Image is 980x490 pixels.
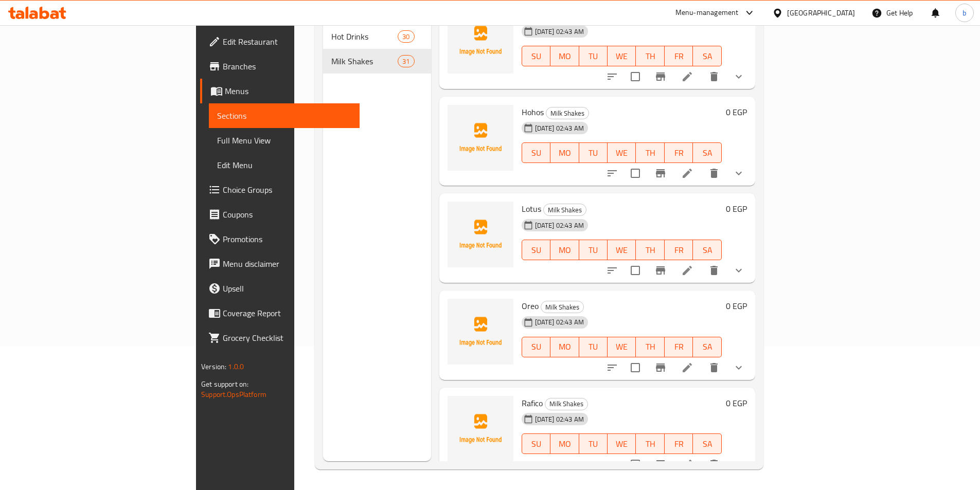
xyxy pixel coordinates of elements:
span: MO [555,243,575,258]
span: TU [583,339,603,354]
button: Branch-specific-item [648,64,673,89]
span: Version: [201,360,226,373]
a: Menus [200,79,360,103]
a: Edit menu item [681,264,693,277]
span: Select to update [625,260,646,281]
a: Full Menu View [209,128,360,153]
span: Select to update [625,357,646,378]
button: SU [522,46,550,66]
button: MO [550,240,579,260]
a: Choice Groups [200,177,360,202]
div: Milk Shakes [543,204,586,216]
span: TH [640,243,660,258]
span: FR [669,437,689,451]
a: Edit menu item [681,70,693,83]
button: SA [693,337,721,357]
h6: 0 EGP [726,105,747,119]
span: SU [526,339,546,354]
span: SU [526,49,546,64]
span: [DATE] 02:43 AM [531,123,588,133]
span: Choice Groups [223,184,351,196]
span: Get support on: [201,377,248,391]
span: TH [640,339,660,354]
a: Edit menu item [681,458,693,470]
span: SA [697,146,717,160]
span: SU [526,437,546,451]
button: SU [522,337,550,357]
a: Coverage Report [200,301,360,325]
a: Menu disclaimer [200,251,360,276]
span: Rafico [522,395,543,411]
button: delete [702,258,726,283]
div: Hot Drinks30 [323,24,431,49]
button: TH [636,433,664,454]
button: sort-choices [600,258,625,283]
span: Menus [225,85,351,97]
span: Edit Restaurant [223,35,351,48]
span: Edit Menu [217,159,351,171]
span: Select to update [625,453,646,475]
span: WE [612,49,632,64]
span: MO [555,339,575,354]
a: Coupons [200,202,360,227]
button: show more [726,355,751,380]
span: Select to update [625,66,646,87]
span: [DATE] 02:43 AM [531,414,588,424]
button: WE [608,46,636,66]
span: WE [612,243,632,258]
button: TU [579,46,608,66]
button: TU [579,240,608,260]
span: MO [555,437,575,451]
button: show more [726,64,751,89]
span: TH [640,146,660,160]
button: delete [702,355,726,380]
button: WE [608,240,636,260]
span: TU [583,243,603,258]
h6: 0 EGP [726,202,747,216]
span: Sections [217,110,351,122]
button: Branch-specific-item [648,452,673,477]
button: MO [550,337,579,357]
span: SA [697,49,717,64]
span: 1.0.0 [228,360,244,373]
div: Menu-management [675,7,739,19]
span: FR [669,339,689,354]
button: SA [693,142,721,163]
img: Rafico [448,396,513,462]
img: Lotus [448,202,513,267]
button: FR [665,46,693,66]
span: MO [555,49,575,64]
button: TH [636,240,664,260]
button: TU [579,433,608,454]
span: b [963,7,966,19]
button: sort-choices [600,355,625,380]
span: Milk Shakes [541,301,583,313]
button: MO [550,46,579,66]
button: FR [665,240,693,260]
span: TU [583,146,603,160]
button: Branch-specific-item [648,355,673,380]
button: Branch-specific-item [648,161,673,186]
span: Promotions [223,233,351,245]
span: Oreo [522,298,539,314]
span: TH [640,49,660,64]
span: TU [583,49,603,64]
svg: Show Choices [733,458,745,470]
span: [DATE] 02:43 AM [531,317,588,327]
span: Milk Shakes [544,204,586,216]
span: Milk Shakes [331,55,398,67]
svg: Show Choices [733,70,745,83]
a: Upsell [200,276,360,301]
button: show more [726,258,751,283]
button: FR [665,337,693,357]
a: Edit Menu [209,153,360,177]
span: Branches [223,60,351,72]
div: [GEOGRAPHIC_DATA] [787,7,855,19]
button: Branch-specific-item [648,258,673,283]
button: delete [702,64,726,89]
button: SA [693,240,721,260]
a: Sections [209,103,360,128]
div: Milk Shakes [546,107,589,119]
span: Full Menu View [217,134,351,147]
button: TH [636,46,664,66]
